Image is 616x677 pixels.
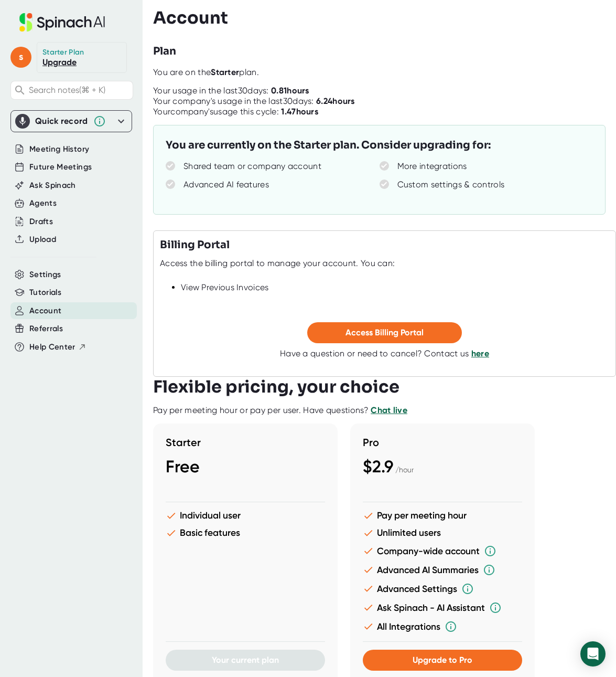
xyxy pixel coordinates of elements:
div: Shared team or company account [183,161,321,172]
li: Company-wide account [363,545,522,557]
b: 0.81 hours [271,86,309,96]
span: Search notes (⌘ + K) [29,85,105,95]
h3: Starter [166,436,325,449]
button: Account [29,305,61,317]
button: Future Meetings [29,161,92,173]
li: Individual user [166,510,325,521]
li: Advanced AI Summaries [363,564,522,576]
a: Chat live [371,405,407,415]
button: Your current plan [166,650,325,671]
li: Unlimited users [363,527,522,538]
div: Have a question or need to cancel? Contact us [280,348,489,359]
span: Access Billing Portal [345,327,424,337]
h3: Plan [153,44,176,59]
div: Pay per meeting hour or pay per user. Have questions? [153,405,407,416]
span: Free [166,457,200,477]
button: Agents [29,197,57,209]
a: here [471,348,489,358]
a: Upgrade [42,57,77,67]
b: 6.24 hours [316,96,355,106]
h3: Account [153,8,228,28]
span: s [10,47,31,68]
button: Ask Spinach [29,179,76,192]
li: Ask Spinach - AI Assistant [363,601,522,614]
h3: Flexible pricing, your choice [153,377,399,397]
span: Your current plan [212,655,279,665]
div: Quick record [35,116,88,126]
span: $2.9 [363,457,393,477]
h3: Pro [363,436,522,449]
button: Access Billing Portal [307,322,462,343]
div: Your company's usage in the last 30 days: [153,96,355,107]
li: Advanced Settings [363,583,522,595]
button: Tutorials [29,287,61,299]
b: 1.47 hours [281,107,318,117]
h3: You are currently on the Starter plan. Consider upgrading for: [166,137,491,153]
button: Upgrade to Pro [363,650,522,671]
button: Help Center [29,341,87,353]
div: More integrations [397,161,467,172]
div: Quick record [15,111,127,132]
div: Your company's usage this cycle: [153,107,318,117]
b: Starter [211,67,239,77]
div: Access the billing portal to manage your account. You can: [160,258,395,269]
li: All Integrations [363,620,522,633]
button: Meeting History [29,143,89,155]
button: Upload [29,234,56,246]
div: Open Intercom Messenger [580,641,606,667]
li: Basic features [166,527,325,538]
div: Starter Plan [42,48,84,57]
span: / hour [395,466,414,474]
span: Upgrade to Pro [413,655,472,665]
span: You are on the plan. [153,67,259,77]
div: Advanced AI features [183,179,269,190]
button: Settings [29,269,61,281]
button: Drafts [29,216,53,228]
div: Custom settings & controls [397,179,505,190]
div: View Previous Invoices [181,282,609,293]
span: Help Center [29,341,75,353]
h3: Billing Portal [160,237,230,253]
li: Pay per meeting hour [363,510,522,521]
div: Your usage in the last 30 days: [153,86,309,96]
button: Referrals [29,323,63,335]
